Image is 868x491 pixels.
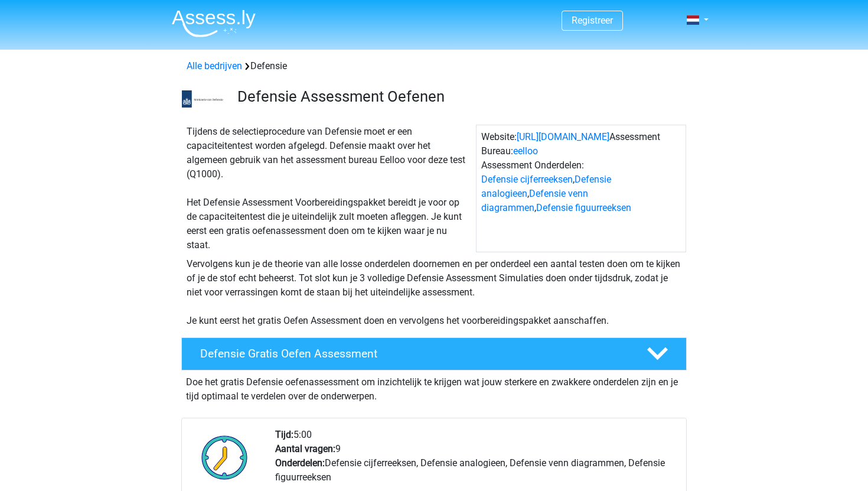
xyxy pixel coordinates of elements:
a: Defensie analogieen [481,174,611,199]
div: Defensie [182,59,686,73]
div: Tijdens de selectieprocedure van Defensie moet er een capaciteitentest worden afgelegd. Defensie ... [182,125,476,252]
a: Defensie cijferreeksen [481,174,573,185]
img: Assessly [172,9,256,37]
a: eelloo [513,145,538,157]
img: Klok [195,428,254,487]
a: Defensie Gratis Oefen Assessment [177,337,691,370]
h3: Defensie Assessment Oefenen [237,87,677,106]
a: Registreer [572,15,613,26]
h4: Defensie Gratis Oefen Assessment [200,347,628,360]
a: Alle bedrijven [187,60,242,71]
b: Aantal vragen: [275,443,335,454]
b: Onderdelen: [275,457,325,469]
div: Website: Assessment Bureau: Assessment Onderdelen: , , , [476,125,686,252]
div: Vervolgens kun je de theorie van alle losse onderdelen doornemen en per onderdeel een aantal test... [182,257,686,328]
a: Defensie venn diagrammen [481,188,588,213]
a: Defensie figuurreeksen [536,202,631,213]
b: Tijd: [275,429,293,440]
a: [URL][DOMAIN_NAME] [517,131,609,142]
div: Doe het gratis Defensie oefenassessment om inzichtelijk te krijgen wat jouw sterkere en zwakkere ... [181,370,687,404]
